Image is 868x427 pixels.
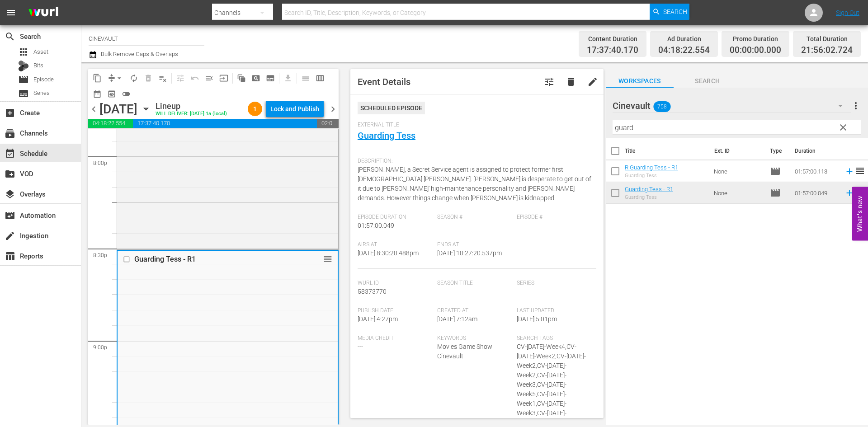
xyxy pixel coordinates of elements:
[358,122,592,129] span: External Title
[850,95,861,117] button: more_vert
[625,194,673,200] div: Guarding Tess
[658,33,710,45] div: Ad Duration
[5,230,15,241] span: Ingestion
[316,74,325,83] span: calendar_view_week_outlined
[323,254,332,263] button: reorder
[625,164,678,171] a: R Guarding Tess - R1
[730,45,781,56] span: 00:00:00.000
[88,103,99,115] span: chevron_left
[517,315,557,323] span: [DATE] 5:01pm
[836,9,859,16] a: Sign Out
[358,249,419,257] span: [DATE] 8:30:20.488pm
[437,249,502,257] span: [DATE] 10:27:20.537pm
[22,2,65,23] img: ans4CAIJ8jUAAAAAAAAAAAAAAAAAAAAAAAAgQb4GAAAAAAAAAAAAAAAAAAAAAAAAJMjXAAAAAAAAAAAAAAAAAAAAAAAAgAT5G...
[270,101,319,117] div: Lock and Publish
[18,74,29,85] span: Episode
[674,75,741,87] span: Search
[854,165,865,176] span: reorder
[587,76,598,87] span: edit
[327,103,339,115] span: chevron_right
[358,76,410,87] span: Event Details
[658,45,710,56] span: 04:18:22.554
[613,93,851,118] div: Cinevault
[437,315,477,323] span: [DATE] 7:12am
[517,335,592,342] span: Search Tags
[538,71,560,93] button: tune
[33,47,48,56] span: Asset
[129,74,138,83] span: autorenew_outlined
[625,173,678,178] div: Guarding Tess
[119,87,133,101] span: 24 hours Lineup View is OFF
[93,74,102,83] span: content_copy
[202,71,217,85] span: Fill episodes with ad slates
[358,335,433,342] span: Media Credit
[323,254,332,264] span: reorder
[835,120,850,134] button: clear
[33,75,54,84] span: Episode
[730,33,781,45] div: Promo Duration
[107,74,116,83] span: compress
[88,119,133,128] span: 04:18:22.554
[295,69,313,87] span: Day Calendar View
[5,251,15,262] span: Reports
[248,105,262,113] span: 1
[437,307,512,314] span: Created At
[770,166,781,177] span: Episode
[90,87,104,101] span: Month Calendar View
[5,169,15,179] span: VOD
[266,101,324,117] button: Lock and Publish
[844,188,854,198] svg: Add to Schedule
[115,74,124,83] span: arrow_drop_down
[437,280,512,287] span: Season Title
[18,47,29,57] span: Asset
[358,158,592,165] span: Description:
[358,102,425,114] div: Scheduled Episode
[358,130,415,141] a: Guarding Tess
[566,76,576,87] span: delete
[18,61,29,71] div: Bits
[625,138,709,164] th: Title
[237,74,246,83] span: auto_awesome_motion_outlined
[317,119,339,128] span: 02:03:57.276
[358,288,387,295] span: 58373770
[5,189,15,200] span: Overlays
[5,128,15,139] span: Channels
[606,75,674,87] span: Workspaces
[358,307,433,314] span: Publish Date
[582,71,604,93] button: edit
[801,33,853,45] div: Total Duration
[156,101,227,111] div: Lineup
[231,69,249,87] span: Refresh All Search Blocks
[358,241,433,249] span: Airs At
[188,71,202,85] span: Revert to Primary Episode
[263,71,278,85] span: Create Series Block
[770,188,781,198] span: Episode
[710,160,766,182] td: None
[544,76,555,87] span: Customize Event
[710,182,766,204] td: None
[437,214,512,221] span: Season #
[93,89,102,99] span: date_range_outlined
[791,160,841,182] td: 01:57:00.113
[33,89,50,98] span: Series
[358,166,591,202] span: [PERSON_NAME], a Secret Service agent is assigned to protect former first [DEMOGRAPHIC_DATA] [PER...
[158,74,167,83] span: playlist_remove_outlined
[104,87,119,101] span: View Backup
[764,138,789,164] th: Type
[5,7,16,18] span: menu
[789,138,844,164] th: Duration
[437,335,512,342] span: Keywords
[5,148,15,159] span: Schedule
[5,31,15,42] span: Search
[219,74,228,83] span: input
[838,122,849,133] span: clear
[99,102,137,117] div: [DATE]
[5,108,15,118] span: Create
[18,88,29,99] span: Series
[850,100,861,111] span: more_vert
[266,74,275,83] span: subtitles_outlined
[437,241,512,249] span: Ends At
[437,343,492,360] span: Movies Game Show Cinevault
[517,307,592,314] span: Last Updated
[107,89,116,99] span: preview_outlined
